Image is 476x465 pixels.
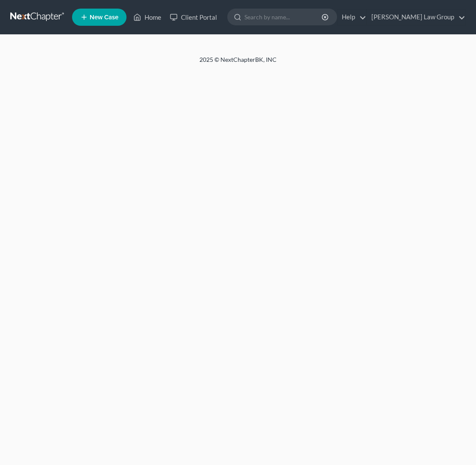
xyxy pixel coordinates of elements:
[244,9,323,25] input: Search by name...
[90,14,118,21] span: New Case
[129,9,166,25] a: Home
[166,9,221,25] a: Client Portal
[337,9,366,25] a: Help
[32,55,444,71] div: 2025 © NextChapterBK, INC
[367,9,465,25] a: [PERSON_NAME] Law Group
